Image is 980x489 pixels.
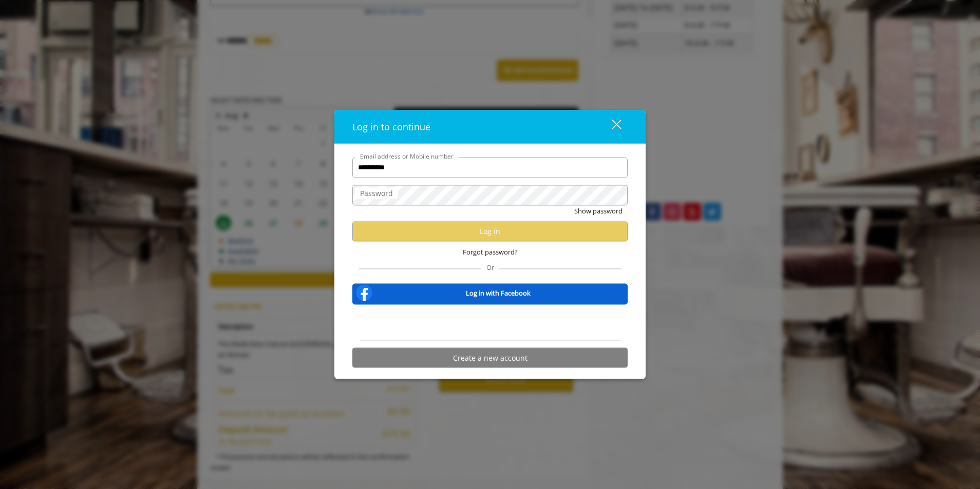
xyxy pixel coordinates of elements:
input: Password [352,185,628,205]
img: facebook-logo [354,283,374,303]
label: Email address or Mobile number [355,151,459,161]
iframe: Sign in with Google Button [438,311,542,334]
button: Show password [574,205,623,216]
button: close dialog [593,116,628,137]
label: Password [355,187,398,199]
input: Email address or Mobile number [352,157,628,178]
div: close dialog [600,119,620,134]
button: Log in [352,221,628,241]
span: Forgot password? [463,246,518,257]
button: Create a new account [352,348,628,368]
b: Log in with Facebook [466,288,531,299]
span: Or [481,263,499,272]
span: Log in to continue [352,120,430,132]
